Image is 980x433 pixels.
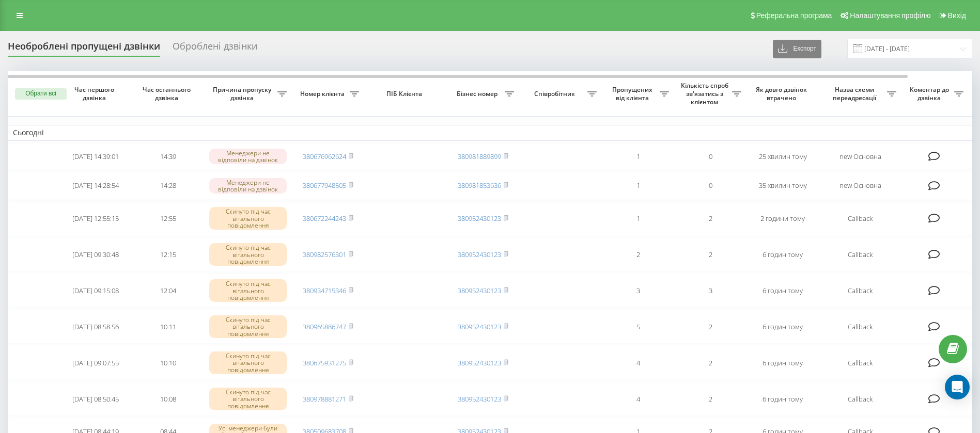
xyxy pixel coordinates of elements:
[602,143,674,170] td: 1
[602,274,674,308] td: 3
[674,172,746,199] td: 0
[8,41,160,57] div: Необроблені пропущені дзвінки
[132,382,204,416] td: 10:08
[132,274,204,308] td: 12:04
[458,181,501,190] a: 380981853636
[140,86,196,102] span: Час останнього дзвінка
[303,214,346,223] a: 380672244243
[303,286,346,295] a: 380934715346
[819,382,901,416] td: Callback
[746,201,819,235] td: 2 години тому
[746,172,819,199] td: 35 хвилин тому
[945,375,970,399] div: Open Intercom Messenger
[458,394,501,404] a: 380952430123
[209,388,287,410] div: Скинуто під час вітального повідомлення
[132,201,204,235] td: 12:55
[59,310,132,344] td: [DATE] 08:58:56
[59,201,132,235] td: [DATE] 12:55:15
[458,358,501,367] a: 380952430123
[132,237,204,271] td: 12:15
[373,90,438,98] span: ПІБ Клієнта
[674,382,746,416] td: 2
[303,322,346,331] a: 380965886747
[746,310,819,344] td: 6 годин тому
[209,149,287,164] div: Менеджери не відповіли на дзвінок
[209,243,287,266] div: Скинуто під час вітального повідомлення
[602,172,674,199] td: 1
[674,237,746,271] td: 2
[602,382,674,416] td: 4
[756,11,832,20] span: Реферальна програма
[59,172,132,199] td: [DATE] 14:28:54
[948,11,966,20] span: Вихід
[819,201,901,235] td: Callback
[132,310,204,344] td: 10:11
[132,143,204,170] td: 14:39
[59,382,132,416] td: [DATE] 08:50:45
[819,274,901,308] td: Callback
[303,152,346,161] a: 380676962624
[458,250,501,259] a: 380952430123
[746,237,819,271] td: 6 годин тому
[602,346,674,380] td: 4
[458,322,501,331] a: 380952430123
[679,82,732,106] span: Кількість спроб зв'язатись з клієнтом
[59,346,132,380] td: [DATE] 09:07:55
[209,315,287,338] div: Скинуто під час вітального повідомлення
[209,279,287,302] div: Скинуто під час вітального повідомлення
[458,152,501,161] a: 380981889899
[452,90,505,98] span: Бізнес номер
[59,237,132,271] td: [DATE] 09:30:48
[209,351,287,374] div: Скинуто під час вітального повідомлення
[209,86,277,102] span: Причина пропуску дзвінка
[209,178,287,194] div: Менеджери не відповіли на дзвінок
[674,201,746,235] td: 2
[746,143,819,170] td: 25 хвилин тому
[850,11,930,20] span: Налаштування профілю
[819,346,901,380] td: Callback
[132,346,204,380] td: 10:10
[746,274,819,308] td: 6 годин тому
[132,172,204,199] td: 14:28
[674,346,746,380] td: 2
[602,201,674,235] td: 1
[907,86,954,102] span: Коментар до дзвінка
[602,237,674,271] td: 2
[819,172,901,199] td: new Основна
[303,358,346,367] a: 380675931275
[819,143,901,170] td: new Основна
[524,90,587,98] span: Співробітник
[15,88,67,100] button: Обрати всі
[458,214,501,223] a: 380952430123
[303,250,346,259] a: 380982576301
[773,40,821,58] button: Експорт
[674,143,746,170] td: 0
[674,310,746,344] td: 2
[746,382,819,416] td: 6 годин тому
[209,207,287,230] div: Скинуто під час вітального повідомлення
[303,394,346,404] a: 380978881271
[297,90,350,98] span: Номер клієнта
[458,286,501,295] a: 380952430123
[59,274,132,308] td: [DATE] 09:15:08
[819,310,901,344] td: Callback
[824,86,887,102] span: Назва схеми переадресації
[602,310,674,344] td: 5
[607,86,660,102] span: Пропущених від клієнта
[68,86,123,102] span: Час першого дзвінка
[674,274,746,308] td: 3
[303,181,346,190] a: 380677948505
[755,86,811,102] span: Як довго дзвінок втрачено
[746,346,819,380] td: 6 годин тому
[819,237,901,271] td: Callback
[59,143,132,170] td: [DATE] 14:39:01
[173,41,257,57] div: Оброблені дзвінки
